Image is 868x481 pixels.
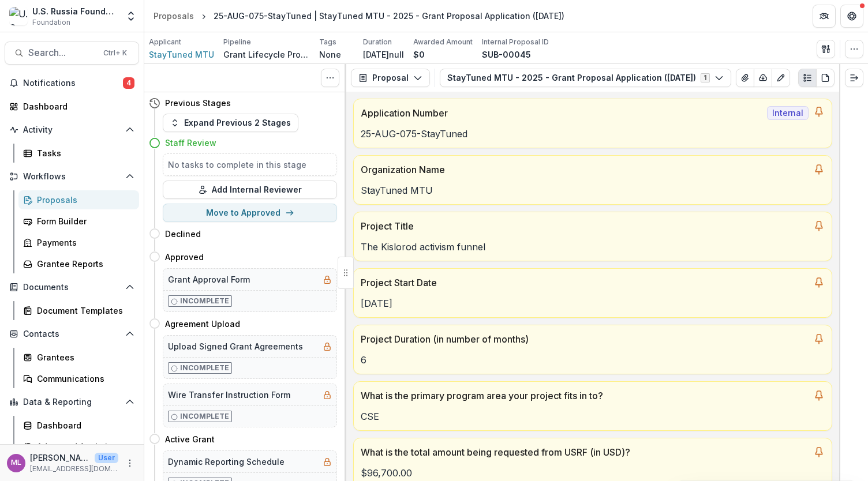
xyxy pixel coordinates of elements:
[149,7,199,24] a: Proposals
[163,181,337,199] button: Add Internal Reviewer
[30,464,118,474] p: [EMAIL_ADDRESS][DOMAIN_NAME]
[361,296,825,310] p: [DATE]
[168,389,290,401] h5: Wire Transfer Instruction Form
[37,147,130,159] div: Tasks
[180,363,229,373] p: Incomplete
[123,456,137,470] button: More
[18,301,139,320] a: Document Templates
[813,5,836,28] button: Partners
[18,416,139,435] a: Dashboard
[363,37,392,47] p: Duration
[23,125,121,135] span: Activity
[319,48,341,61] p: None
[5,278,139,296] button: Open Documents
[163,114,298,132] button: Expand Previous 2 Stages
[214,10,564,22] div: 25-AUG-075-StayTuned | StayTuned MTU - 2025 - Grant Proposal Application ([DATE])
[149,7,569,24] nav: breadcrumb
[23,172,121,182] span: Workflows
[772,69,790,87] button: Edit as form
[37,373,130,385] div: Communications
[28,47,96,58] span: Search...
[101,47,129,59] div: Ctrl + K
[18,190,139,209] a: Proposals
[154,10,194,22] div: Proposals
[18,233,139,252] a: Payments
[319,37,336,47] p: Tags
[168,340,303,352] h5: Upload Signed Grant Agreements
[37,419,130,431] div: Dashboard
[413,48,425,61] p: $0
[351,69,430,87] button: Proposal
[165,137,216,149] h4: Staff Review
[361,409,825,423] p: CSE
[37,215,130,227] div: Form Builder
[5,121,139,139] button: Open Activity
[5,167,139,186] button: Open Workflows
[37,236,130,249] div: Payments
[165,433,215,445] h4: Active Grant
[180,296,229,306] p: Incomplete
[361,466,825,480] p: $96,700.00
[361,332,809,346] p: Project Duration (in number of months)
[149,37,181,47] p: Applicant
[361,183,825,197] p: StayTuned MTU
[11,459,21,467] div: Maria Lvova
[353,268,832,318] a: Project Start Date[DATE]
[363,48,404,61] p: [DATE]null
[321,69,339,87] button: Toggle View Cancelled Tasks
[736,69,754,87] button: View Attached Files
[353,381,832,431] a: What is the primary program area your project fits in to?CSE
[23,283,121,292] span: Documents
[149,48,214,61] a: StayTuned MTU
[168,159,332,171] h5: No tasks to complete in this stage
[361,389,809,403] p: What is the primary program area your project fits in to?
[37,258,130,270] div: Grantee Reports
[30,452,90,464] p: [PERSON_NAME]
[223,37,251,47] p: Pipeline
[353,155,832,205] a: Organization NameStayTuned MTU
[168,456,285,468] h5: Dynamic Reporting Schedule
[5,42,139,65] button: Search...
[5,74,139,92] button: Notifications4
[18,212,139,231] a: Form Builder
[440,69,731,87] button: StayTuned MTU - 2025 - Grant Proposal Application ([DATE])1
[37,351,130,363] div: Grantees
[23,100,130,112] div: Dashboard
[361,240,825,254] p: The Kislorod activism funnel
[413,37,473,47] p: Awarded Amount
[18,144,139,163] a: Tasks
[353,212,832,261] a: Project TitleThe Kislorod activism funnel
[482,37,549,47] p: Internal Proposal ID
[165,251,204,263] h4: Approved
[165,318,240,330] h4: Agreement Upload
[37,305,130,317] div: Document Templates
[163,204,337,222] button: Move to Approved
[816,69,835,87] button: PDF view
[361,163,809,176] p: Organization Name
[165,97,231,109] h4: Previous Stages
[37,194,130,206] div: Proposals
[18,348,139,367] a: Grantees
[361,353,825,367] p: 6
[482,48,531,61] p: SUB-00045
[32,5,118,17] div: U.S. Russia Foundation
[361,219,809,233] p: Project Title
[165,228,201,240] h4: Declined
[23,329,121,339] span: Contacts
[5,393,139,411] button: Open Data & Reporting
[18,369,139,388] a: Communications
[361,445,809,459] p: What is the total amount being requested from USRF (in USD)?
[95,453,118,463] p: User
[5,97,139,116] a: Dashboard
[798,69,817,87] button: Plaintext view
[123,77,134,89] span: 4
[353,325,832,374] a: Project Duration (in number of months)6
[23,397,121,407] span: Data & Reporting
[123,5,139,28] button: Open entity switcher
[361,106,762,120] p: Application Number
[361,276,809,290] p: Project Start Date
[353,99,832,148] a: Application NumberInternal25-AUG-075-StayTuned
[845,69,863,87] button: Expand right
[180,411,229,422] p: Incomplete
